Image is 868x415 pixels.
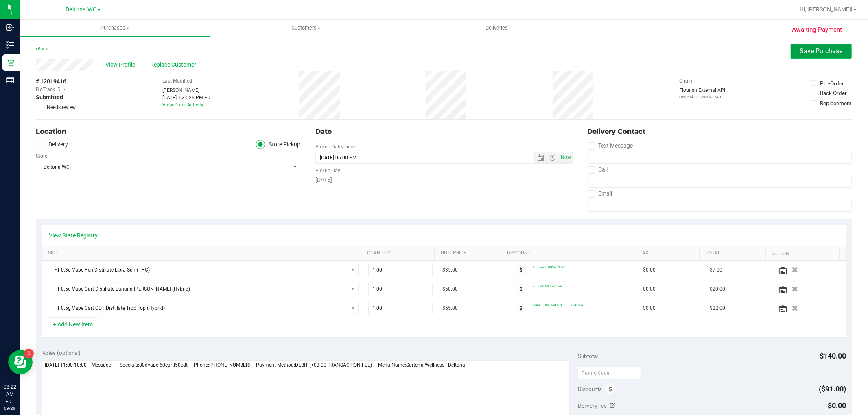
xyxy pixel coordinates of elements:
a: SKU [48,250,358,256]
span: 80dvape: 80% off line [533,265,566,269]
span: - [64,86,65,93]
span: $0.00 [828,401,846,410]
span: $0.00 [643,266,656,274]
a: Customers [210,20,401,37]
span: Deliveries [474,24,519,32]
label: Origin [679,77,692,85]
span: NO DATA FOUND [47,302,359,314]
div: Pre-Order [820,79,844,87]
span: Subtotal [578,353,598,359]
div: Date [315,127,572,137]
span: $22.00 [710,304,725,312]
span: $7.00 [710,266,722,274]
span: $0.00 [643,304,656,312]
span: Delivery Fee [578,402,607,409]
iframe: Resource center unread badge [24,349,34,359]
a: Tax [640,250,696,256]
a: Purchases [20,20,210,37]
span: Open the date view [534,154,548,161]
a: Discount [507,250,630,256]
a: Total [706,250,762,256]
input: Promo Code [578,367,641,379]
button: Save Purchase [791,44,852,59]
span: $55.00 [442,304,458,312]
span: Awaiting Payment [792,25,842,35]
a: Back [36,46,48,52]
span: Customers [211,24,401,32]
span: 60cart: 60% off line [533,284,562,288]
inline-svg: Inventory [6,41,14,49]
div: Delivery Contact [588,127,852,137]
span: # 12019416 [36,77,66,86]
th: Action [765,246,839,261]
span: Deltona WC [66,6,96,13]
label: Text Message [588,140,633,152]
input: Format: (999) 999-9999 [588,152,852,164]
span: FT 0.5g Vape Cart CDT Distillate Trop Top (Hybrid) [47,302,348,314]
span: Needs review [47,104,76,111]
span: select [290,161,300,173]
label: Store Pickup [256,140,301,149]
div: [DATE] 1:31:25 PM EDT [162,94,213,101]
inline-svg: Inbound [6,24,14,32]
span: $140.00 [820,352,846,360]
label: Pickup Day [315,167,340,174]
label: Delivery [36,140,68,149]
span: FT 0.3g Vape Pen Distillate Libra Sun (THC) [47,264,348,276]
span: ($91.00) [819,385,846,393]
input: 1.00 [369,264,432,276]
div: [DATE] [315,176,572,184]
span: Open the time view [546,154,560,161]
p: 08:22 AM EDT [4,383,16,405]
div: [PERSON_NAME] [162,87,213,94]
span: FIRST TIME PATIENT: 60% off line [533,303,583,307]
label: Store [36,152,47,160]
button: + Add New Item [48,317,98,331]
p: 09/29 [4,405,16,411]
label: Call [588,164,608,176]
span: NO DATA FOUND [47,283,359,295]
span: Save Purchase [800,47,843,55]
span: Submitted [36,93,63,102]
a: View State Registry [49,231,98,239]
label: Last Modified [162,77,192,85]
div: Replacement [820,99,851,107]
label: Pickup Date/Time [315,143,355,150]
a: Unit Price [441,250,497,256]
p: Original ID: 328698240 [679,94,725,100]
label: Email [588,188,612,200]
span: Purchases [20,24,210,32]
span: $20.00 [710,285,725,293]
span: Notes (optional) [42,350,81,356]
inline-svg: Retail [6,59,14,67]
iframe: Resource center [8,350,33,374]
span: $35.00 [442,266,458,274]
span: View Profile [105,61,138,69]
input: 1.00 [369,302,432,314]
i: Edit Delivery Fee [610,403,616,408]
input: 1.00 [369,283,432,295]
div: Back Order [820,89,847,97]
span: NO DATA FOUND [47,264,359,276]
a: View Order Activity [162,102,203,108]
span: Deltona WC [36,161,290,173]
div: Flourish External API [679,87,725,100]
input: Format: (999) 999-9999 [588,176,852,188]
inline-svg: Reports [6,76,14,84]
span: $0.00 [643,285,656,293]
div: Location [36,127,300,137]
span: Replace Customer [150,61,199,69]
span: $50.00 [442,285,458,293]
a: Deliveries [401,20,592,37]
span: BioTrack ID: [36,86,62,93]
span: Hi, [PERSON_NAME]! [800,6,853,13]
span: Discounts [578,382,602,396]
span: FT 0.5g Vape Cart Distillate Banana [PERSON_NAME] (Hybrid) [47,283,348,295]
span: Set Current date [559,152,573,163]
a: Quantity [367,250,431,256]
